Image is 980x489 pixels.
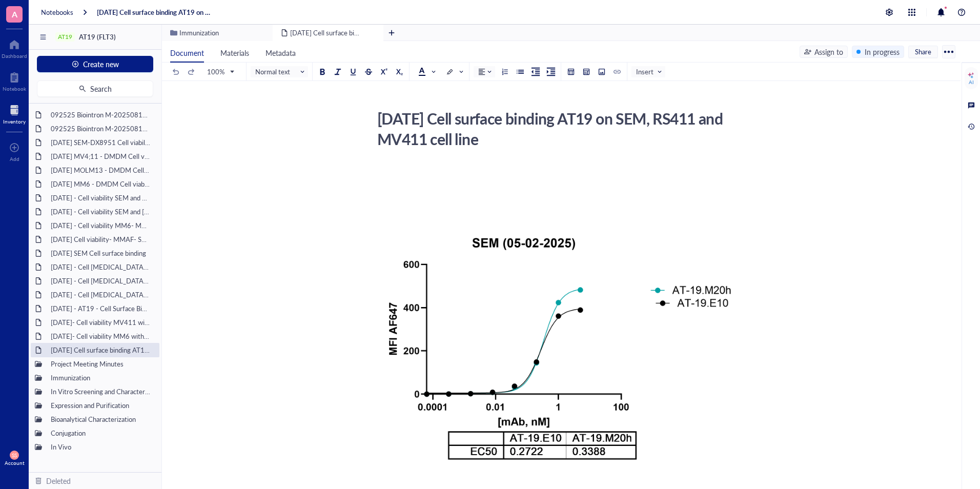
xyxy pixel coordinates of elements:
[37,56,153,72] button: Create new
[207,67,234,76] span: 100%
[46,177,155,191] div: [DATE] MM6 - DMDM Cell viability
[636,67,663,76] span: Insert
[46,218,155,233] div: [DATE] - Cell viability MM6- MMAF
[377,226,742,466] img: genemod-experiment-image
[266,48,296,58] span: Metadata
[46,315,155,330] div: [DATE]- Cell viability MV411 with and without IgG Blocking - DX8951
[12,8,17,21] span: A
[46,426,155,440] div: Conjugation
[3,86,26,92] div: Notebook
[3,102,26,125] a: Inventory
[12,452,17,458] span: SS
[79,32,116,42] span: AT19 (FLT3)
[83,60,119,68] span: Create new
[908,46,938,58] button: Share
[255,67,305,76] span: Normal text
[46,301,155,316] div: [DATE] - AT19 - Cell Surface Binding assay on hFLT3 Transfected [MEDICAL_DATA] Cells (24 hours)
[46,149,155,164] div: [DATE] MV4;11 - DMDM Cell viability
[969,79,974,85] div: AI
[58,33,72,40] div: AT19
[46,357,155,371] div: Project Meeting Minutes
[5,460,25,466] div: Account
[90,85,112,93] span: Search
[46,288,155,302] div: [DATE] - Cell [MEDICAL_DATA]- MV4,11 (AML cell line)
[37,80,153,97] button: Search
[3,69,26,92] a: Notebook
[46,121,155,136] div: 092525 Biointron M-202508132759
[46,384,155,399] div: In Vitro Screening and Characterization
[46,343,155,357] div: [DATE] Cell surface binding AT19 on SEM, RS411 and MV411 cell line
[2,53,27,59] div: Dashboard
[46,440,155,454] div: In Vivo
[46,412,155,426] div: Bioanalytical Characterization
[46,163,155,177] div: [DATE] MOLM13 - DMDM Cell viability
[46,205,155,219] div: [DATE] - Cell viability SEM and [GEOGRAPHIC_DATA]; 411- DMDM
[3,118,26,125] div: Inventory
[46,329,155,343] div: [DATE]- Cell viability MM6 with and without IgG Blocking - DX8951
[46,108,155,122] div: 092525 Biointron M-202508133026
[46,475,71,486] div: Deleted
[46,246,155,260] div: [DATE] SEM Cell surface binding
[46,191,155,205] div: [DATE] - Cell viability SEM and RS; 411- DMDM with Fc block (needs to be completed)
[915,47,931,56] span: Share
[46,260,155,274] div: [DATE] - Cell [MEDICAL_DATA]- MOLM-13 (AML cell line)
[46,371,155,385] div: Immunization
[10,156,19,162] div: Add
[220,48,249,58] span: Materials
[41,8,73,17] a: Notebooks
[170,48,204,58] span: Document
[373,106,738,152] div: [DATE] Cell surface binding AT19 on SEM, RS411 and MV411 cell line
[97,8,213,17] a: [DATE] Cell surface binding AT19 on SEM, RS411 and MV411 cell line
[46,274,155,288] div: [DATE] - Cell [MEDICAL_DATA]- MOLM-13 (AML cell line)
[2,36,27,59] a: Dashboard
[46,398,155,413] div: Expression and Purification
[46,232,155,247] div: [DATE] Cell viability- MMAF- SEM and MV4,11
[814,46,843,57] div: Assign to
[865,46,900,57] div: In progress
[46,135,155,150] div: [DATE] SEM-DX8951 Cell viability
